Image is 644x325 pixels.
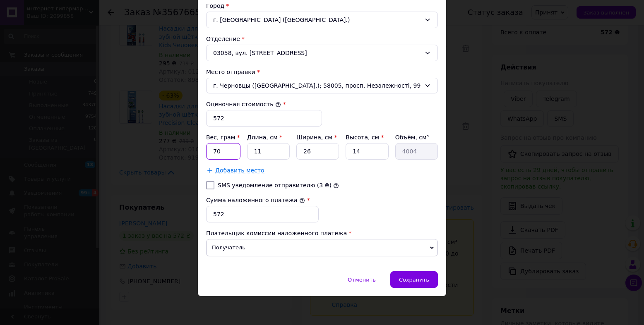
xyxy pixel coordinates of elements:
div: Город [206,2,438,10]
span: Отменить [348,277,376,283]
label: SMS уведомление отправителю (3 ₴) [218,182,332,189]
div: Место отправки [206,68,438,76]
div: г. [GEOGRAPHIC_DATA] ([GEOGRAPHIC_DATA].) [206,12,438,28]
div: 03058, вул. [STREET_ADDRESS] [206,45,438,61]
span: Плательщик комиссии наложенного платежа [206,230,347,237]
label: Оценочная стоимость [206,101,281,108]
label: Высота, см [346,134,384,141]
span: Добавить место [215,167,264,174]
div: Отделение [206,35,438,43]
label: Вес, грам [206,134,240,141]
span: г. Черновцы ([GEOGRAPHIC_DATA].); 58005, просп. Незалежності, 99 [213,81,421,90]
label: Сумма наложенного платежа [206,197,305,203]
span: Получатель [206,239,438,256]
label: Ширина, см [296,134,337,141]
div: Объём, см³ [395,133,438,141]
span: Сохранить [399,277,429,283]
label: Длина, см [247,134,282,141]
